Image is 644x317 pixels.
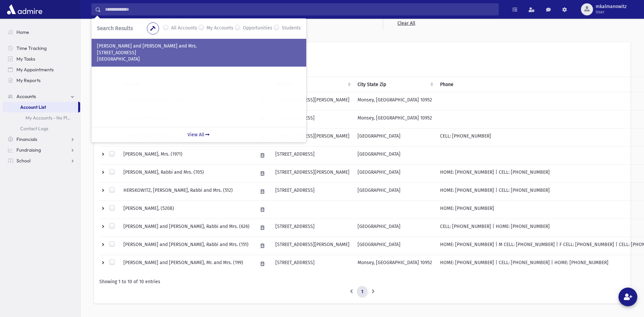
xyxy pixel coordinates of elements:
td: [STREET_ADDRESS] [271,219,354,237]
a: Financials [3,134,80,145]
a: Contact Logs [3,123,80,134]
a: Account List [3,102,78,112]
td: [GEOGRAPHIC_DATA] [354,219,436,237]
td: Monsey, [GEOGRAPHIC_DATA] 10952 [354,92,436,110]
p: [PERSON_NAME] and [PERSON_NAME] and Mrs. [97,43,301,50]
label: All Accounts [171,24,197,32]
td: [GEOGRAPHIC_DATA] [354,182,436,201]
td: [PERSON_NAME], Rabbi and Mrs. (705) [119,164,254,182]
a: 1 [357,286,368,298]
a: My Accounts - No Pledge Last 6 Months [3,112,80,123]
td: [GEOGRAPHIC_DATA] [354,128,436,146]
span: Financials [16,136,37,142]
span: User [596,9,627,15]
span: My Reports [16,77,41,83]
a: Home [3,27,80,37]
span: Time Tracking [16,45,47,51]
span: School [16,158,31,164]
td: [STREET_ADDRESS] [271,182,354,201]
td: [STREET_ADDRESS] [271,255,354,273]
p: [STREET_ADDRESS] [97,50,301,56]
td: [PERSON_NAME] and [PERSON_NAME], Rabbi and Mrs. (626) [119,219,254,237]
input: Search [101,3,498,15]
td: [STREET_ADDRESS][PERSON_NAME] [271,164,354,182]
a: Fundraising [3,145,80,155]
td: [PERSON_NAME] and [PERSON_NAME], Mr. and Mrs. (199) [119,255,254,273]
a: My Appointments [3,64,80,75]
td: Monsey, [GEOGRAPHIC_DATA] 10952 [354,255,436,273]
td: [STREET_ADDRESS][PERSON_NAME] [271,92,354,110]
a: School [3,155,80,166]
th: City State Zip : activate to sort column ascending [354,77,436,92]
td: [GEOGRAPHIC_DATA] [354,237,436,255]
span: Account List [20,104,46,110]
a: My Tasks [3,54,80,64]
td: [STREET_ADDRESS][PERSON_NAME] [271,128,354,146]
td: [GEOGRAPHIC_DATA] [354,146,436,164]
label: My Accounts [207,24,233,32]
span: mkalmanowitz [596,4,627,9]
td: HERSKOWITZ, [PERSON_NAME], Rabbi and Mrs. (512) [119,182,254,201]
span: My Tasks [16,56,35,62]
span: Fundraising [16,147,41,153]
a: Accounts [3,91,80,102]
td: [PERSON_NAME], (5208) [119,201,254,219]
span: Home [16,29,29,35]
th: Address : activate to sort column ascending [271,77,354,92]
td: [STREET_ADDRESS] [271,110,354,128]
a: Clear All [383,17,429,29]
span: My Appointments [16,67,54,73]
td: [PERSON_NAME] and [PERSON_NAME], Rabbi and Mrs. (151) [119,237,254,255]
td: [PERSON_NAME], Mrs. (1971) [119,146,254,164]
a: My Reports [3,75,80,86]
img: AdmirePro [5,3,44,16]
td: [STREET_ADDRESS] [271,146,354,164]
span: Accounts [16,93,36,99]
td: Monsey, [GEOGRAPHIC_DATA] 10952 [354,110,436,128]
p: [GEOGRAPHIC_DATA] [97,56,301,63]
label: Students [282,24,301,32]
a: View All [92,127,306,142]
div: Showing 1 to 10 of 10 entries [99,278,625,285]
td: [STREET_ADDRESS][PERSON_NAME] [271,237,354,255]
a: Time Tracking [3,43,80,54]
label: Opportunities [243,24,272,32]
span: Search Results [97,25,133,31]
span: Contact Logs [20,126,48,132]
td: [GEOGRAPHIC_DATA] [354,164,436,182]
